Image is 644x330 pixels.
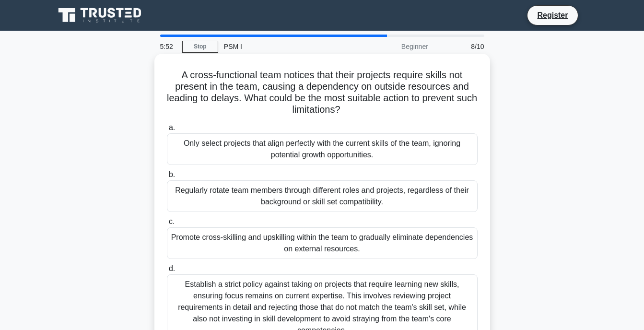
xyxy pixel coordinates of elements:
[154,37,182,56] div: 5:52
[350,37,434,56] div: Beginner
[182,41,218,53] a: Stop
[167,180,478,212] div: Regularly rotate team members through different roles and projects, regardless of their backgroun...
[169,217,175,225] span: c.
[169,170,175,178] span: b.
[218,37,350,56] div: PSM I
[169,123,175,131] span: a.
[434,37,490,56] div: 8/10
[531,9,574,21] a: Register
[169,264,175,272] span: d.
[167,133,478,165] div: Only select projects that align perfectly with the current skills of the team, ignoring potential...
[167,227,478,259] div: Promote cross-skilling and upskilling within the team to gradually eliminate dependencies on exte...
[166,69,479,116] h5: A cross-functional team notices that their projects require skills not present in the team, causi...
